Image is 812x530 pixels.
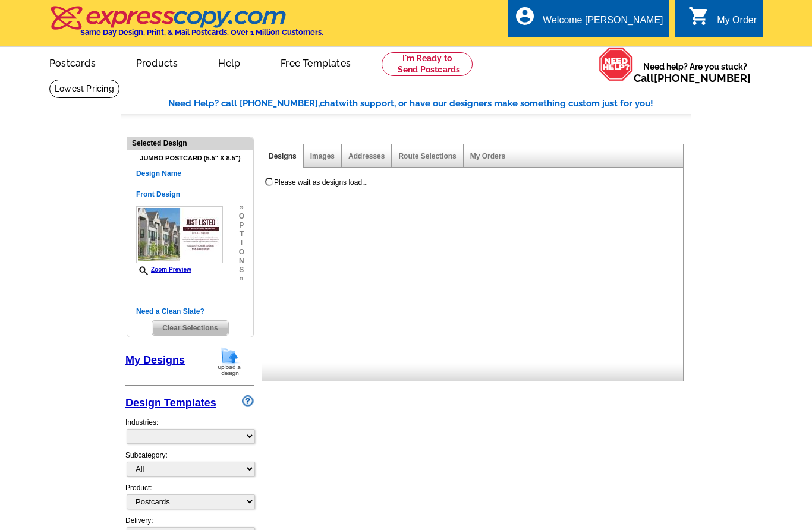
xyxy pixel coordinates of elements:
a: Zoom Preview [136,266,191,273]
img: GENREPJF_ReFresh_ALL.jpg [136,206,223,263]
div: Please wait as designs load... [274,177,368,188]
a: Help [199,48,259,76]
span: Need help? Are you stuck? [634,61,757,84]
img: help [599,47,634,81]
span: Clear Selections [152,321,228,335]
span: n [239,257,244,266]
span: t [239,230,244,239]
div: Welcome [PERSON_NAME] [543,15,663,31]
h5: Front Design [136,189,244,200]
img: loading... [265,177,274,187]
a: Products [117,48,197,76]
div: Industries: [125,411,254,450]
img: design-wizard-help-icon.png [242,395,254,407]
span: i [239,239,244,248]
a: Images [310,152,335,160]
span: Call [634,72,751,84]
a: Addresses [348,152,385,160]
span: chat [320,98,339,109]
i: shopping_cart [688,5,710,27]
h5: Need a Clean Slate? [136,306,244,317]
a: Same Day Design, Print, & Mail Postcards. Over 1 Million Customers. [49,14,323,37]
a: Designs [269,152,297,160]
h5: Design Name [136,168,244,179]
div: Need Help? call [PHONE_NUMBER], with support, or have our designers make something custom just fo... [168,97,691,111]
a: My Designs [125,354,185,366]
span: » [239,275,244,283]
a: Postcards [30,48,115,76]
span: s [239,266,244,275]
h4: Jumbo Postcard (5.5" x 8.5") [136,154,244,162]
span: o [239,212,244,221]
div: Product: [125,482,254,515]
a: Free Templates [262,48,370,76]
span: o [239,248,244,257]
a: [PHONE_NUMBER] [654,72,751,84]
div: My Order [717,15,757,31]
div: Subcategory: [125,450,254,482]
span: » [239,203,244,212]
a: My Orders [470,152,505,160]
h4: Same Day Design, Print, & Mail Postcards. Over 1 Million Customers. [80,28,323,37]
a: Design Templates [125,397,216,409]
div: Selected Design [127,137,253,149]
a: shopping_cart My Order [688,13,757,28]
i: account_circle [514,5,536,27]
span: p [239,221,244,230]
img: upload-design [214,346,245,377]
a: Route Selections [398,152,456,160]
